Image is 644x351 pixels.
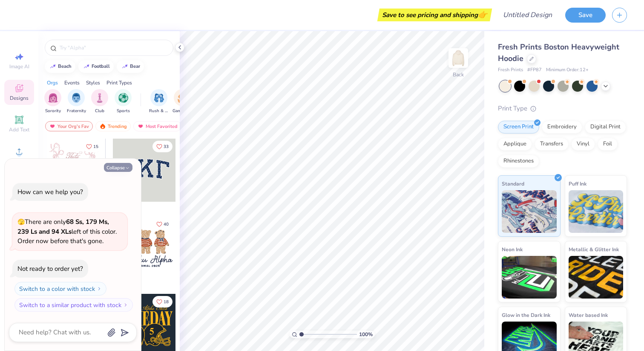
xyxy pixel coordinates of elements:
[172,89,192,114] div: filter for Game Day
[130,64,140,69] div: bear
[115,89,132,114] div: filter for Sports
[164,222,169,226] span: 40
[496,6,559,23] input: Untitled Design
[498,67,523,74] span: Fresh Prints
[64,79,80,87] div: Events
[137,123,144,129] img: most_fav.gif
[45,60,75,73] button: beach
[14,282,106,296] button: Switch to a color with stock
[565,8,606,23] button: Save
[598,138,618,151] div: Foil
[569,310,608,319] span: Water based Ink
[498,121,539,133] div: Screen Print
[49,123,56,129] img: most_fav.gif
[58,64,72,69] div: beach
[99,123,106,129] img: trending.gif
[106,79,132,87] div: Print Types
[178,93,187,103] img: Game Day Image
[498,138,532,151] div: Applique
[67,108,86,114] span: Fraternity
[121,64,128,69] img: trend_line.gif
[149,89,169,114] button: filter button
[502,245,523,254] span: Neon Ink
[82,141,102,152] button: Like
[502,179,524,188] span: Standard
[92,64,110,69] div: football
[571,138,595,151] div: Vinyl
[67,89,86,114] button: filter button
[164,145,169,149] span: 33
[95,93,104,103] img: Club Image
[17,218,25,226] span: 🫣
[95,108,104,114] span: Club
[14,298,133,312] button: Switch to a similar product with stock
[11,158,28,165] span: Upload
[49,64,56,69] img: trend_line.gif
[133,121,181,131] div: Most Favorited
[104,163,132,172] button: Collapse
[502,190,557,233] img: Standard
[546,67,589,74] span: Minimum Order: 12 +
[72,93,81,103] img: Fraternity Image
[9,63,29,70] span: Image AI
[117,60,144,73] button: bear
[117,108,130,114] span: Sports
[86,79,100,87] div: Styles
[498,104,627,113] div: Print Type
[83,64,90,69] img: trend_line.gif
[10,95,29,102] span: Designs
[172,108,192,114] span: Game Day
[115,89,132,114] button: filter button
[9,126,29,133] span: Add Text
[93,145,98,149] span: 15
[47,79,58,87] div: Orgs
[59,44,168,52] input: Try "Alpha"
[152,296,172,307] button: Like
[95,121,131,131] div: Trending
[359,331,373,338] span: 100 %
[585,121,626,133] div: Digital Print
[91,89,108,114] div: filter for Club
[17,188,83,196] div: How can we help you?
[569,190,624,233] img: Puff Ink
[45,121,93,131] div: Your Org's Fav
[450,49,467,67] img: Back
[569,256,624,299] img: Metallic & Glitter Ink
[152,218,172,230] button: Like
[17,218,109,236] strong: 68 Ss, 179 Ms, 239 Ls and 94 XLs
[78,60,114,73] button: football
[149,108,169,114] span: Rush & Bid
[164,300,169,304] span: 18
[44,89,61,114] button: filter button
[172,89,192,114] button: filter button
[17,264,83,273] div: Not ready to order yet?
[453,71,464,78] div: Back
[91,89,108,114] button: filter button
[379,9,490,21] div: Save to see pricing and shipping
[498,42,619,64] span: Fresh Prints Boston Heavyweight Hoodie
[44,89,61,114] div: filter for Sorority
[502,256,557,299] img: Neon Ink
[118,93,128,103] img: Sports Image
[502,310,550,319] span: Glow in the Dark Ink
[17,218,117,245] span: There are only left of this color. Order now before that's gone.
[535,138,569,151] div: Transfers
[542,121,582,133] div: Embroidery
[569,245,619,254] span: Metallic & Glitter Ink
[123,302,128,307] img: Switch to a similar product with stock
[154,93,164,103] img: Rush & Bid Image
[97,286,102,291] img: Switch to a color with stock
[48,93,58,103] img: Sorority Image
[527,67,542,74] span: # FP87
[569,179,586,188] span: Puff Ink
[149,89,169,114] div: filter for Rush & Bid
[498,155,539,168] div: Rhinestones
[45,108,61,114] span: Sorority
[152,141,172,152] button: Like
[67,89,86,114] div: filter for Fraternity
[478,9,487,20] span: 👉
